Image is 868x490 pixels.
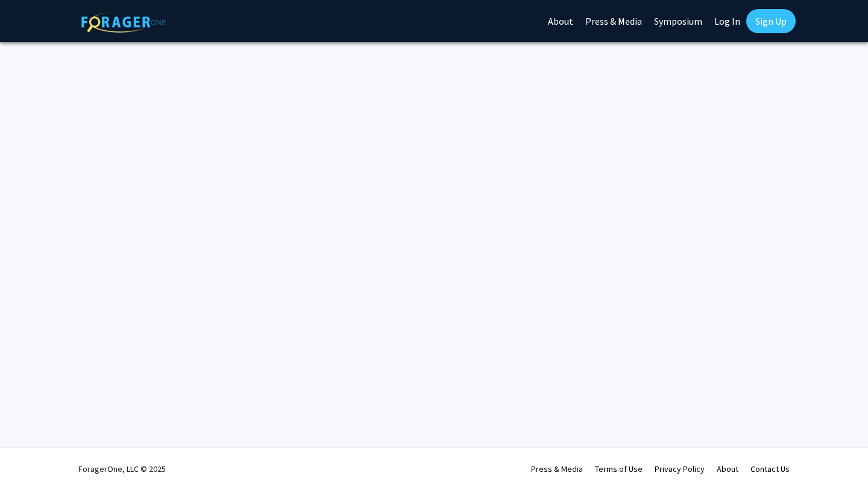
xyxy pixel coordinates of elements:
a: Privacy Policy [655,463,705,474]
div: ForagerOne, LLC © 2025 [78,448,166,490]
a: About [717,463,738,474]
a: Contact Us [750,463,790,474]
a: Press & Media [531,463,583,474]
a: Terms of Use [595,463,643,474]
img: ForagerOne Logo [81,11,166,33]
a: Sign Up [746,9,796,33]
